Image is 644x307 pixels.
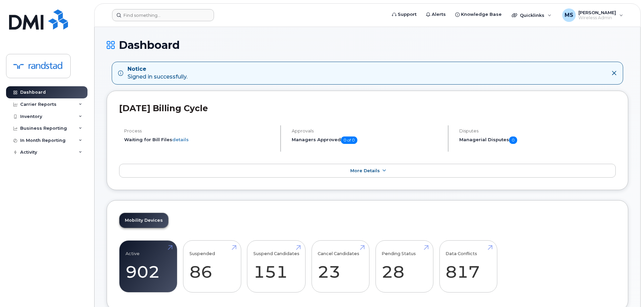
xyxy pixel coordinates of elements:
[172,137,189,142] a: details
[341,136,357,144] span: 0 of 0
[459,128,616,133] h4: Disputes
[119,213,168,228] a: Mobility Devices
[107,39,628,51] h1: Dashboard
[292,128,442,133] h4: Approvals
[350,168,380,173] span: More Details
[292,136,442,144] h5: Managers Approved
[445,244,491,289] a: Data Conflicts 817
[509,136,517,144] span: 0
[459,136,616,144] h5: Managerial Disputes
[124,128,275,133] h4: Process
[253,244,299,289] a: Suspend Candidates 151
[128,65,187,81] div: Signed in successfully.
[382,244,427,289] a: Pending Status 28
[126,244,171,289] a: Active 902
[128,65,187,73] strong: Notice
[119,103,616,113] h2: [DATE] Billing Cycle
[124,136,275,143] li: Waiting for Bill Files
[189,244,235,289] a: Suspended 86
[318,244,363,289] a: Cancel Candidates 23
